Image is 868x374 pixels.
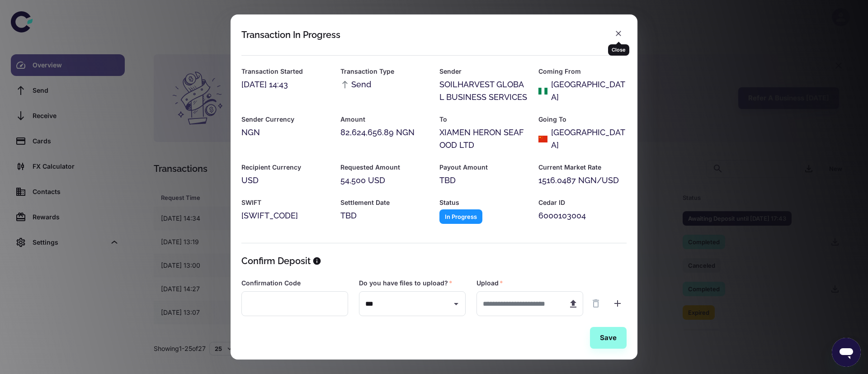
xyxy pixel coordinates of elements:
[439,66,528,76] h6: Sender
[476,279,503,288] label: Upload
[340,114,429,124] h6: Amount
[241,209,330,222] div: [SWIFT_CODE]
[340,78,371,91] span: Send
[241,78,330,91] div: [DATE] 14:43
[439,126,528,151] div: XIAMEN HERON SEAFOOD LTD
[340,198,429,208] h6: Settlement Date
[241,126,330,139] div: NGN
[340,174,429,187] div: 54,500 USD
[439,114,528,124] h6: To
[241,198,330,208] h6: SWIFT
[538,114,627,124] h6: Going To
[832,338,861,367] iframe: Button to launch messaging window
[340,66,429,76] h6: Transaction Type
[340,209,429,222] div: TBD
[340,162,429,172] h6: Requested Amount
[551,126,627,151] div: [GEOGRAPHIC_DATA]
[590,327,627,349] button: Save
[538,209,627,222] div: 6000103004
[538,198,627,208] h6: Cedar ID
[340,126,429,139] div: 82,624,656.89 NGN
[538,66,627,76] h6: Coming From
[241,254,311,268] h5: Confirm Deposit
[439,78,528,104] div: SOILHARVEST GLOBAL BUSINESS SERVICES
[450,298,462,310] button: Open
[241,174,330,187] div: USD
[538,174,627,187] div: 1516.0487 NGN/USD
[439,212,482,221] span: In Progress
[241,66,330,76] h6: Transaction Started
[538,162,627,172] h6: Current Market Rate
[359,279,453,288] label: Do you have files to upload?
[439,174,528,187] div: TBD
[439,162,528,172] h6: Payout Amount
[241,29,340,40] div: Transaction In Progress
[551,78,627,104] div: [GEOGRAPHIC_DATA]
[241,162,330,172] h6: Recipient Currency
[241,114,330,124] h6: Sender Currency
[608,44,629,56] div: Close
[439,198,528,208] h6: Status
[241,279,301,288] label: Confirmation Code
